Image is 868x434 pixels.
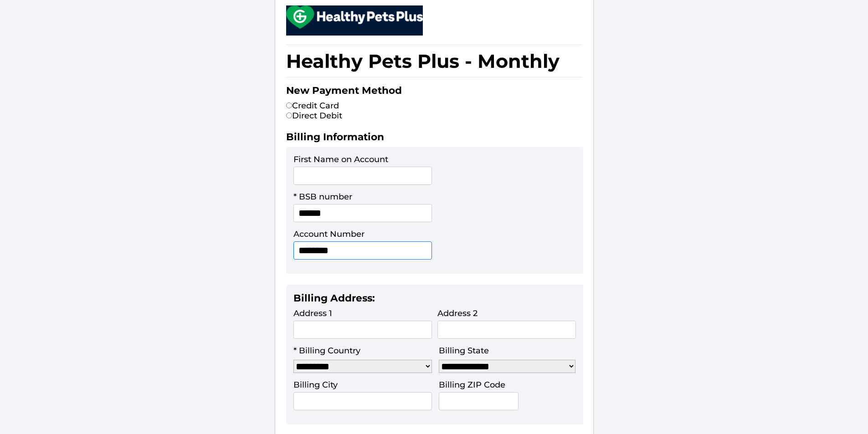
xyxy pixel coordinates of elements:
[293,229,365,239] label: Account Number
[293,292,576,308] h2: Billing Address:
[286,102,292,108] input: Credit Card
[286,45,582,77] h1: Healthy Pets Plus - Monthly
[286,84,582,101] h2: New Payment Method
[439,380,505,390] label: Billing ZIP Code
[293,308,332,318] label: Address 1
[286,131,582,147] h2: Billing Information
[293,154,388,164] label: First Name on Account
[286,112,292,118] input: Direct Debit
[437,308,478,318] label: Address 2
[286,111,342,121] label: Direct Debit
[293,192,352,202] label: * BSB number
[439,346,489,356] label: Billing State
[286,5,423,29] img: small.png
[293,346,360,356] label: * Billing Country
[293,380,338,390] label: Billing City
[286,101,339,111] label: Credit Card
